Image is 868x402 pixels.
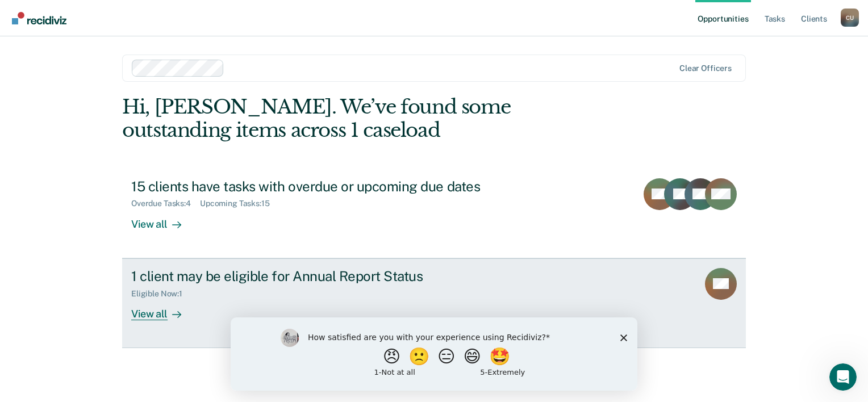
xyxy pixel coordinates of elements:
div: 1 client may be eligible for Annual Report Status [131,268,530,284]
div: Hi, [PERSON_NAME]. We’ve found some outstanding items across 1 caseload [122,95,621,142]
div: C U [841,9,859,27]
div: View all [131,208,195,231]
div: View all [131,298,195,320]
div: Eligible Now : 1 [131,289,191,299]
iframe: Survey by Kim from Recidiviz [231,317,637,391]
iframe: Intercom live chat [829,363,857,391]
a: 15 clients have tasks with overdue or upcoming due datesOverdue Tasks:4Upcoming Tasks:15View all [122,169,746,258]
div: Clear officers [679,64,732,73]
div: 15 clients have tasks with overdue or upcoming due dates [131,178,530,195]
a: 1 client may be eligible for Annual Report StatusEligible Now:1View all [122,258,746,348]
img: Recidiviz [12,12,66,24]
button: Profile dropdown button [841,9,859,27]
div: Upcoming Tasks : 15 [200,199,279,208]
div: Overdue Tasks : 4 [131,199,200,208]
